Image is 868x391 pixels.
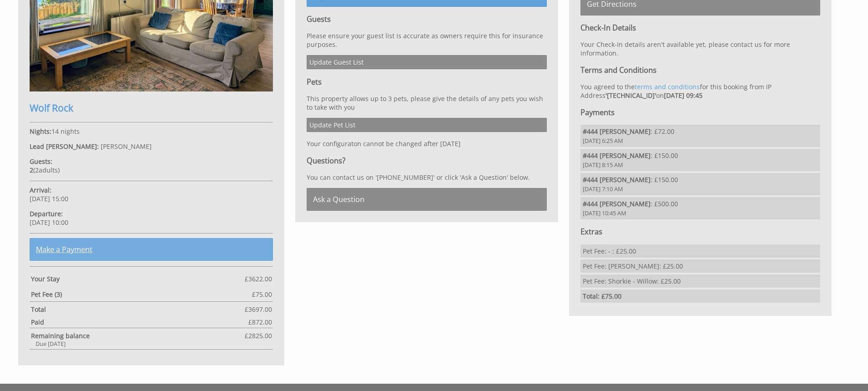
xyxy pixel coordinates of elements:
li: Pet Fee: [PERSON_NAME]: £25.00 [580,259,820,273]
span: adult [35,166,58,174]
strong: Arrival: [30,186,51,194]
p: [DATE] 15:00 [30,186,273,203]
h3: Extras [580,227,820,237]
span: [DATE] 7:10 AM [583,185,818,193]
strong: Paid [31,318,248,326]
span: 872.00 [252,318,272,326]
span: [PERSON_NAME] [101,142,152,151]
strong: Departure: [30,209,63,218]
strong: '[TECHNICAL_ID]' [606,91,656,100]
h3: Questions? [307,156,546,166]
span: s [55,166,58,174]
span: [DATE] 8:15 AM [583,161,818,169]
h2: Wolf Rock [30,102,273,114]
li: : £72.00 [580,125,820,147]
p: This property allows up to 3 pets, please give the details of any pets you wish to take with you [307,94,546,112]
strong: Guests: [30,157,52,166]
h3: Check-In Details [580,23,820,33]
a: terms and conditions [635,82,700,91]
strong: Your Stay [31,274,245,283]
span: £ [245,274,272,283]
h3: Terms and Conditions [580,65,820,75]
span: 2825.00 [248,331,272,340]
span: [DATE] 6:25 AM [583,137,818,145]
p: You agreed to the for this booking from IP Address on [580,82,820,100]
strong: Remaining balance [31,331,245,340]
div: Due [DATE] [30,340,273,348]
li: Pet Fee: - : £25.00 [580,244,820,258]
strong: #444 [PERSON_NAME] [583,151,651,160]
strong: Nights: [30,127,51,136]
span: 2 [35,166,39,174]
li: : £150.00 [580,149,820,171]
p: Your configuraton cannot be changed after [DATE] [307,139,546,148]
strong: Lead [PERSON_NAME]: [30,142,99,151]
span: [DATE] 10:45 AM [583,209,818,217]
li: : £150.00 [580,173,820,195]
h3: Guests [307,14,546,24]
span: ( ) [30,166,60,174]
span: £ [245,331,272,340]
a: Update Pet List [307,118,546,132]
strong: [DATE] 09:45 [664,91,703,100]
h3: Payments [580,107,820,117]
a: Update Guest List [307,55,546,69]
span: £ [245,305,272,314]
a: Ask a Question [307,188,546,211]
h3: Pets [307,77,546,87]
p: Please ensure your guest list is accurate as owners require this for insurance purposes. [307,31,546,49]
span: 75.00 [256,290,272,299]
li: : £500.00 [580,197,820,219]
p: You can contact us on '[PHONE_NUMBER]' or click 'Ask a Question' below. [307,173,546,182]
strong: Total: £75.00 [583,292,621,300]
strong: #444 [PERSON_NAME] [583,127,651,136]
strong: #444 [PERSON_NAME] [583,175,651,184]
span: 3697.00 [248,305,272,314]
span: £ [252,290,272,299]
a: Wolf Rock [30,85,273,114]
strong: Pet Fee (3) [31,290,252,299]
strong: #444 [PERSON_NAME] [583,199,651,208]
p: [DATE] 10:00 [30,209,273,227]
span: 3622.00 [248,274,272,283]
strong: 2 [30,166,33,174]
p: 14 nights [30,127,273,136]
strong: Total [31,305,245,314]
span: £ [248,318,272,326]
p: Your Check-In details aren't available yet, please contact us for more information. [580,40,820,57]
li: Pet Fee: Shorkie - Willow: £25.00 [580,274,820,288]
a: Make a Payment [30,238,273,261]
